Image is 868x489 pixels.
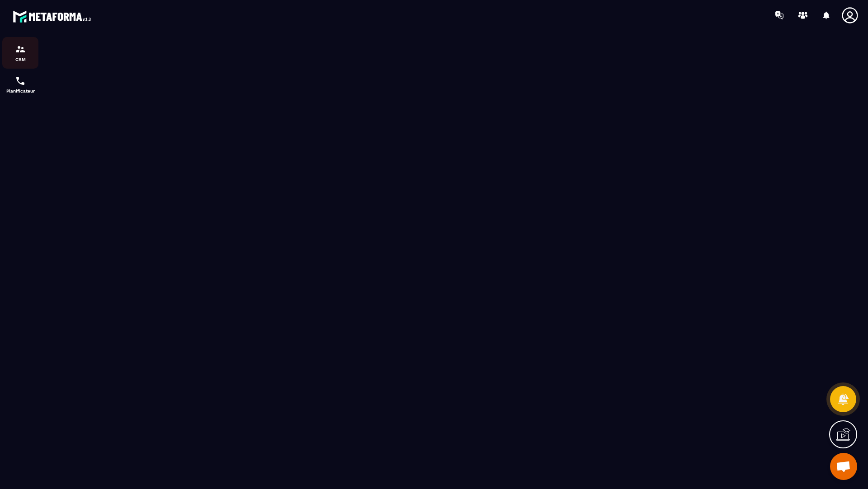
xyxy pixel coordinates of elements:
[830,453,857,480] div: Ouvrir le chat
[2,57,38,62] p: CRM
[2,88,38,93] p: Planificateur
[2,69,38,100] a: schedulerschedulerPlanificateur
[2,37,38,69] a: formationformationCRM
[15,75,26,86] img: scheduler
[13,8,94,25] img: logo
[15,44,26,55] img: formation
